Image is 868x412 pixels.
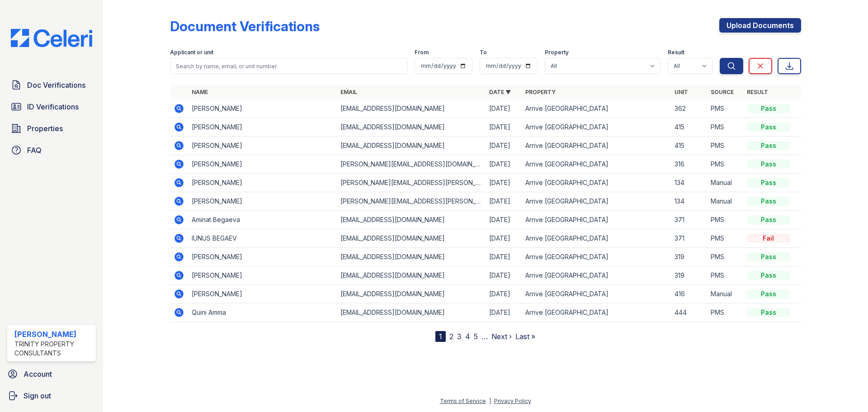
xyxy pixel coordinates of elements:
span: Properties [27,123,63,134]
td: PMS [707,248,743,266]
div: Pass [747,178,790,187]
span: Sign out [24,390,51,401]
a: 5 [474,332,478,341]
a: Name [192,89,208,95]
td: [PERSON_NAME][EMAIL_ADDRESS][PERSON_NAME][DOMAIN_NAME] [337,192,486,211]
a: Doc Verifications [7,76,96,94]
td: 371 [671,211,707,229]
td: Arrive [GEOGRAPHIC_DATA] [522,174,670,192]
td: 415 [671,118,707,137]
td: [DATE] [486,248,522,266]
td: [EMAIL_ADDRESS][DOMAIN_NAME] [337,266,486,285]
label: From [415,49,429,56]
td: Arrive [GEOGRAPHIC_DATA] [522,229,670,248]
td: [EMAIL_ADDRESS][DOMAIN_NAME] [337,99,486,118]
div: Pass [747,104,790,113]
a: Account [4,365,99,383]
td: [EMAIL_ADDRESS][DOMAIN_NAME] [337,248,486,266]
td: [PERSON_NAME][EMAIL_ADDRESS][PERSON_NAME][DOMAIN_NAME] [337,174,486,192]
td: Manual [707,192,743,211]
td: [PERSON_NAME][EMAIL_ADDRESS][DOMAIN_NAME] [337,155,486,174]
a: 3 [457,332,462,341]
a: Privacy Policy [494,398,531,404]
a: Next › [491,332,512,341]
span: FAQ [27,145,42,156]
div: Pass [747,289,790,298]
a: Date ▼ [489,89,511,95]
td: [EMAIL_ADDRESS][DOMAIN_NAME] [337,303,486,322]
label: Applicant or unit [170,49,213,56]
input: Search by name, email, or unit number [170,58,407,74]
td: Arrive [GEOGRAPHIC_DATA] [522,155,670,174]
td: [EMAIL_ADDRESS][DOMAIN_NAME] [337,285,486,303]
td: [DATE] [486,303,522,322]
td: Arrive [GEOGRAPHIC_DATA] [522,285,670,303]
td: Arrive [GEOGRAPHIC_DATA] [522,192,670,211]
span: Account [24,369,52,379]
td: [PERSON_NAME] [188,137,337,155]
td: 415 [671,137,707,155]
a: Upload Documents [719,18,801,33]
button: Sign out [4,387,99,405]
td: [PERSON_NAME] [188,285,337,303]
td: 371 [671,229,707,248]
div: | [489,398,491,404]
a: ID Verifications [7,98,96,116]
span: ID Verifications [27,101,79,112]
td: [PERSON_NAME] [188,192,337,211]
div: [PERSON_NAME] [14,329,92,340]
td: Arrive [GEOGRAPHIC_DATA] [522,118,670,137]
div: Pass [747,271,790,280]
td: Arrive [GEOGRAPHIC_DATA] [522,137,670,155]
td: [PERSON_NAME] [188,266,337,285]
td: Manual [707,285,743,303]
td: Quini Amma [188,303,337,322]
td: [PERSON_NAME] [188,99,337,118]
td: [DATE] [486,137,522,155]
td: [DATE] [486,285,522,303]
td: 416 [671,285,707,303]
div: 1 [435,331,446,342]
a: Terms of Service [440,398,486,404]
a: Unit [675,89,688,95]
td: [DATE] [486,155,522,174]
td: Arrive [GEOGRAPHIC_DATA] [522,303,670,322]
td: [PERSON_NAME] [188,155,337,174]
label: Result [668,49,684,56]
span: … [481,331,488,342]
div: Pass [747,141,790,150]
div: Pass [747,197,790,206]
label: To [480,49,487,56]
td: IUNUS BEGAEV [188,229,337,248]
div: Pass [747,308,790,317]
td: [DATE] [486,266,522,285]
img: CE_Logo_Blue-a8612792a0a2168367f1c8372b55b34899dd931a85d93a1a3d3e32e68fde9ad4.png [4,29,99,47]
div: Fail [747,234,790,243]
td: 316 [671,155,707,174]
span: Doc Verifications [27,80,85,90]
td: [DATE] [486,229,522,248]
td: [EMAIL_ADDRESS][DOMAIN_NAME] [337,211,486,229]
td: [DATE] [486,99,522,118]
td: [PERSON_NAME] [188,248,337,266]
td: 134 [671,174,707,192]
a: Last » [515,332,535,341]
td: PMS [707,118,743,137]
td: PMS [707,211,743,229]
div: Trinity Property Consultants [14,340,92,358]
td: [DATE] [486,211,522,229]
td: 134 [671,192,707,211]
div: Document Verifications [170,18,320,34]
td: [DATE] [486,174,522,192]
td: [EMAIL_ADDRESS][DOMAIN_NAME] [337,137,486,155]
td: Aminat Begaeva [188,211,337,229]
td: [PERSON_NAME] [188,174,337,192]
td: 319 [671,248,707,266]
a: 2 [449,332,453,341]
td: PMS [707,229,743,248]
a: Result [747,89,768,95]
td: Arrive [GEOGRAPHIC_DATA] [522,99,670,118]
a: Property [525,89,556,95]
td: 319 [671,266,707,285]
td: 444 [671,303,707,322]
